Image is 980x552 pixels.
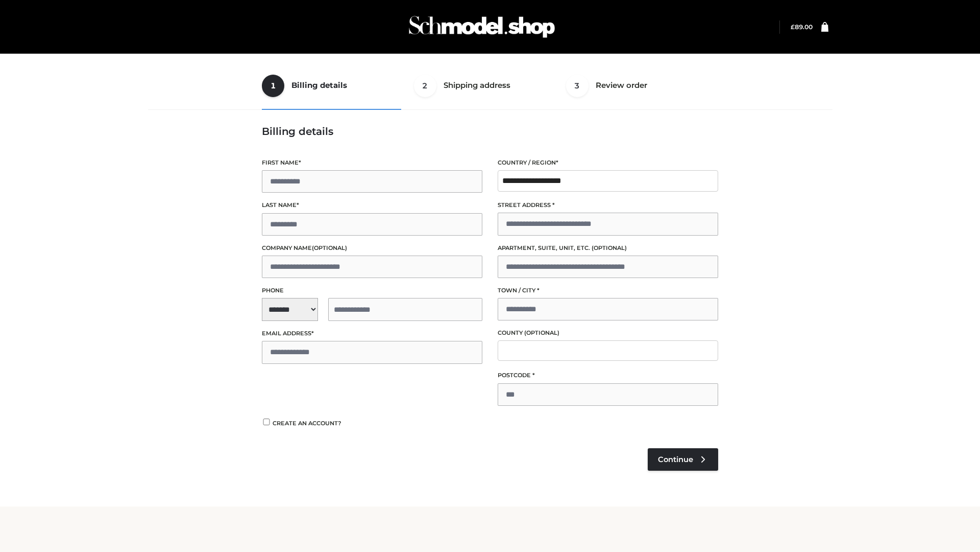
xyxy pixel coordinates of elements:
[592,244,627,251] span: (optional)
[524,329,559,336] span: (optional)
[262,125,718,137] h3: Billing details
[262,329,482,338] label: Email address
[658,455,693,464] span: Continue
[312,244,347,251] span: (optional)
[262,200,482,210] label: Last name
[498,243,718,253] label: Apartment, suite, unit, etc.
[791,23,795,31] span: £
[262,419,271,425] input: Create an account?
[262,286,482,295] label: Phone
[498,286,718,295] label: Town / City
[791,23,813,31] a: £89.00
[405,7,558,47] img: Schmodel Admin 964
[498,371,718,380] label: Postcode
[498,158,718,168] label: Country / Region
[791,23,813,31] bdi: 89.00
[648,448,718,471] a: Continue
[273,420,341,427] span: Create an account?
[262,243,482,253] label: Company name
[498,328,718,338] label: County
[498,200,718,210] label: Street address
[262,158,482,168] label: First name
